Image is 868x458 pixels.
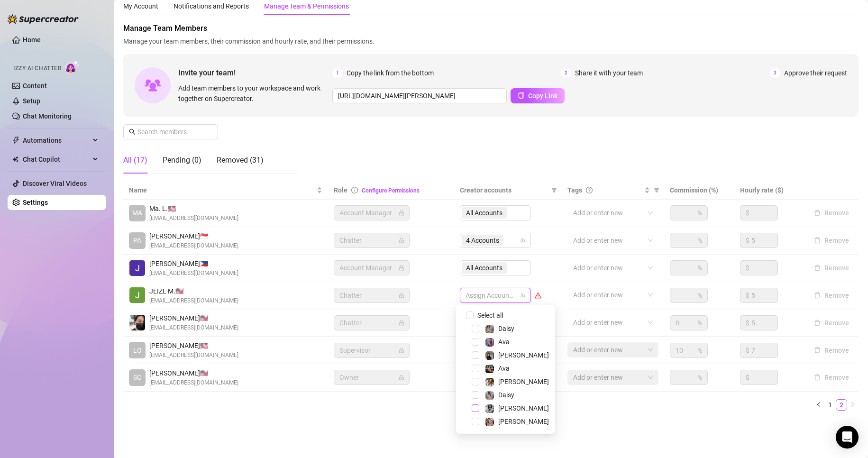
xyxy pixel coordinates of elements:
div: Open Intercom Messenger [836,426,859,449]
span: Approve their request [784,68,847,78]
span: [EMAIL_ADDRESS][DOMAIN_NAME] [149,323,238,332]
span: team [520,293,526,298]
button: Remove [810,372,853,383]
button: Remove [810,262,853,274]
span: [PERSON_NAME] [498,351,549,359]
button: Remove [810,235,853,246]
span: [EMAIL_ADDRESS][DOMAIN_NAME] [149,269,238,278]
th: Commission (%) [664,181,734,200]
button: Copy Link [511,88,565,103]
span: [PERSON_NAME] 🇺🇸 [149,340,238,351]
span: lock [399,238,404,243]
a: Settings [23,199,48,206]
span: Select tree node [472,391,479,399]
img: Chat Copilot [12,156,18,163]
span: Select tree node [472,378,479,385]
li: 2 [836,399,847,411]
img: AI Chatter [65,60,80,74]
span: [PERSON_NAME] [498,378,549,385]
a: Content [23,82,47,90]
span: filter [652,183,661,197]
button: right [847,399,859,411]
img: john kenneth santillan [129,315,145,330]
span: Ma. L. 🇺🇸 [149,203,238,214]
span: Select tree node [472,404,479,412]
span: Chatter [339,233,404,247]
span: [PERSON_NAME] 🇵🇭 [149,258,238,269]
button: left [813,399,824,411]
span: Select tree node [472,351,479,359]
img: Ava [485,365,494,373]
span: [PERSON_NAME] [498,418,549,425]
a: Chat Monitoring [23,112,72,120]
span: 1 [332,68,343,78]
span: Chatter [339,288,404,302]
input: Search members [137,127,205,137]
img: Paige [485,378,494,386]
th: Name [123,181,328,200]
span: Name [129,185,315,195]
div: All (17) [123,155,147,166]
div: Pending (0) [163,155,201,166]
span: question-circle [586,187,593,193]
span: [EMAIL_ADDRESS][DOMAIN_NAME] [149,378,238,387]
span: PA [133,235,141,246]
span: [EMAIL_ADDRESS][DOMAIN_NAME] [149,351,238,360]
span: Add team members to your workspace and work together on Supercreator. [178,83,329,104]
div: My Account [123,1,158,11]
span: Select all [474,310,507,321]
button: Remove [810,317,853,329]
span: [PERSON_NAME] 🇺🇸 [149,368,238,378]
span: lock [399,293,404,298]
span: lock [399,265,404,271]
span: Share it with your team [575,68,643,78]
span: 4 Accounts [466,235,499,246]
img: John Lhester [129,260,145,276]
span: Copy the link from the bottom [347,68,434,78]
a: Setup [23,97,40,105]
span: Tags [567,185,582,195]
a: Configure Permissions [362,187,420,194]
span: [EMAIL_ADDRESS][DOMAIN_NAME] [149,296,238,305]
span: left [816,402,822,407]
span: Creator accounts [460,185,548,195]
span: [PERSON_NAME] [498,404,549,412]
img: Anna [485,418,494,426]
span: lock [399,375,404,380]
img: logo-BBDzfeDw.svg [8,14,79,24]
img: Daisy [485,391,494,400]
span: Daisy [498,325,514,332]
span: filter [654,187,659,193]
span: 3 [770,68,780,78]
div: Notifications and Reports [174,1,249,11]
span: MA [132,208,142,218]
div: Manage Team & Permissions [264,1,349,11]
span: [PERSON_NAME] 🇺🇸 [149,313,238,323]
span: search [129,128,136,135]
span: Select tree node [472,338,479,346]
span: thunderbolt [12,137,20,144]
span: filter [549,183,559,197]
span: Role [334,186,347,194]
span: LO [133,345,142,356]
span: Manage your team members, their commission and hourly rate, and their permissions. [123,36,859,46]
span: 2 [561,68,571,78]
img: Daisy [485,325,494,333]
button: Remove [810,290,853,301]
th: Hourly rate ($) [734,181,804,200]
span: [PERSON_NAME] 🇸🇬 [149,231,238,241]
span: team [520,238,526,243]
span: lock [399,210,404,216]
li: 1 [824,399,836,411]
span: Account Manager [339,261,404,275]
img: Ava [485,338,494,347]
span: Owner [339,370,404,385]
span: Automations [23,133,90,148]
img: Sadie [485,404,494,413]
li: Next Page [847,399,859,411]
span: 4 Accounts [462,235,503,246]
span: Daisy [498,391,514,399]
span: Select tree node [472,418,479,425]
a: 2 [836,400,847,410]
span: JEIZL M. 🇺🇸 [149,286,238,296]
